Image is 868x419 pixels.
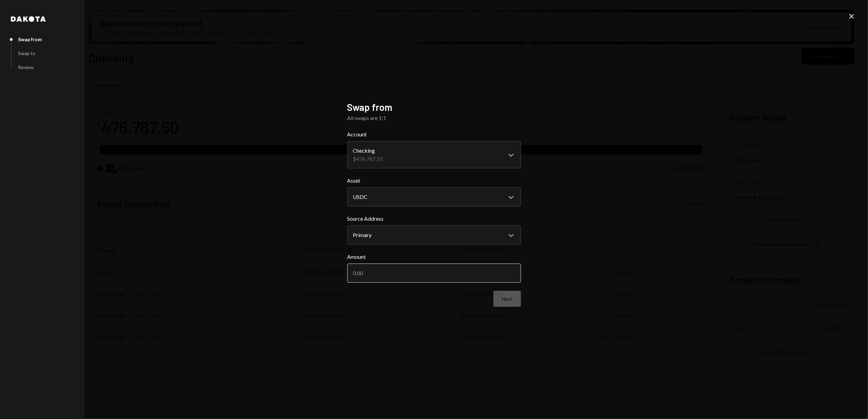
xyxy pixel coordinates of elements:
label: Asset [347,177,521,185]
div: All swaps are 1:1 [347,114,521,122]
div: Review [18,64,34,70]
button: Source Address [347,225,521,245]
label: Source Address [347,215,521,223]
input: 0.00 [347,264,521,283]
div: Swap from [18,36,42,42]
label: Amount [347,253,521,261]
h2: Swap from [347,101,521,114]
div: Swap to [18,50,35,56]
button: Asset [347,187,521,206]
button: Account [347,141,521,168]
label: Account [347,130,521,138]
